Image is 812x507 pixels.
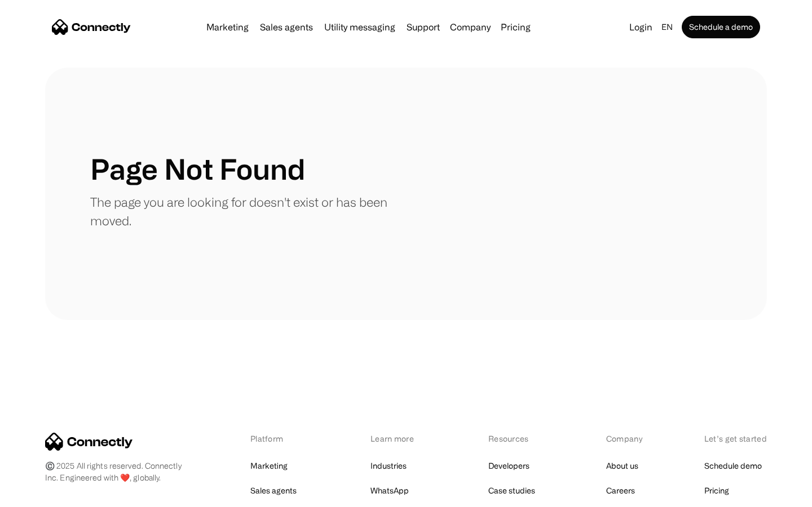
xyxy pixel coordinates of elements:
[606,433,646,444] div: Company
[90,152,305,186] h1: Page Not Found
[250,483,297,499] a: Sales agents
[682,16,760,38] a: Schedule a demo
[704,458,762,474] a: Schedule demo
[625,19,657,35] a: Login
[606,483,635,499] a: Careers
[90,193,406,230] p: The page you are looking for doesn't exist or has been moved.
[23,487,68,503] ul: Language list
[250,458,288,474] a: Marketing
[488,433,548,444] div: Resources
[255,23,317,32] a: Sales agents
[661,19,673,35] div: en
[488,483,535,499] a: Case studies
[606,458,638,474] a: About us
[202,23,253,32] a: Marketing
[370,458,407,474] a: Industries
[250,433,312,444] div: Platform
[496,23,535,32] a: Pricing
[11,486,68,503] aside: Language selected: English
[704,433,767,444] div: Let’s get started
[370,433,430,444] div: Learn more
[370,483,409,499] a: WhatsApp
[450,19,491,35] div: Company
[402,23,444,32] a: Support
[704,483,729,499] a: Pricing
[488,458,529,474] a: Developers
[320,23,400,32] a: Utility messaging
